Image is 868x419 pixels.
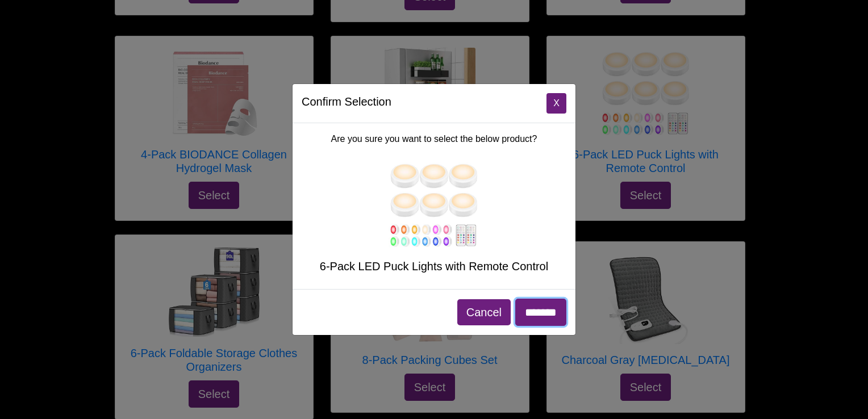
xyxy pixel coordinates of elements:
button: Close [546,93,566,114]
button: Cancel [457,299,511,325]
img: 6-Pack LED Puck Lights with Remote Control [389,160,479,250]
div: Are you sure you want to select the below product? [293,123,575,289]
h5: Confirm Selection [302,93,391,110]
h5: 6-Pack LED Puck Lights with Remote Control [302,259,566,273]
